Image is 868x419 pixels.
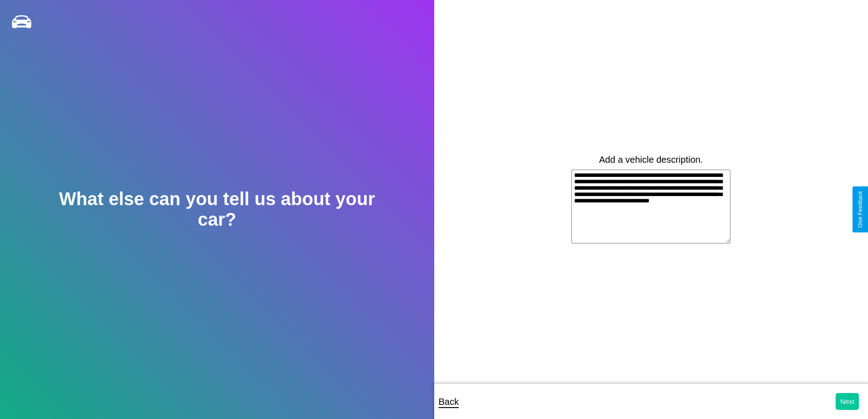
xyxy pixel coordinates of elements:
[599,155,703,165] label: Add a vehicle description.
[836,393,859,410] button: Next
[439,393,459,410] p: Back
[43,189,390,230] h2: What else can you tell us about your car?
[857,191,863,228] div: Give Feedback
